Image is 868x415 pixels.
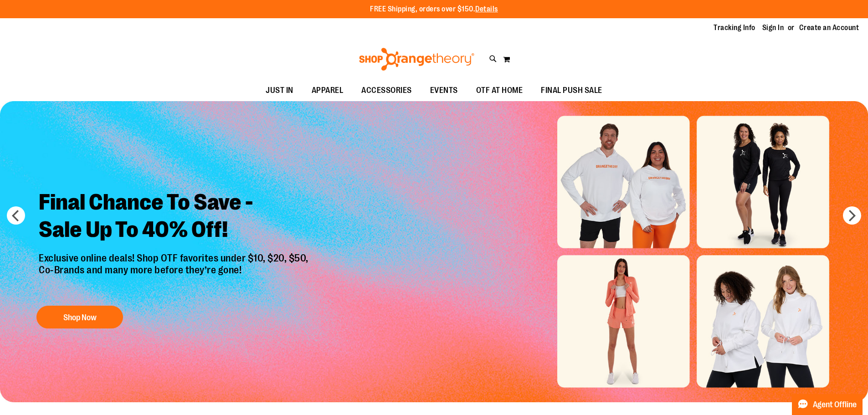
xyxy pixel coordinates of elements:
[266,80,293,101] span: JUST IN
[303,80,353,101] a: APPAREL
[370,4,498,15] p: FREE Shipping, orders over $150.
[476,80,523,101] span: OTF AT HOME
[467,80,532,101] a: OTF AT HOME
[7,206,25,225] button: prev
[813,400,857,409] span: Agent Offline
[541,80,602,101] span: FINAL PUSH SALE
[32,252,318,297] p: Exclusive online deals! Shop OTF favorites under $10, $20, $50, Co-Brands and many more before th...
[799,23,859,33] a: Create an Account
[430,80,458,101] span: EVENTS
[792,394,863,415] button: Agent Offline
[32,182,318,252] h2: Final Chance To Save - Sale Up To 40% Off!
[762,23,784,33] a: Sign In
[361,80,412,101] span: ACCESSORIES
[312,80,344,101] span: APPAREL
[843,206,861,225] button: next
[36,306,123,328] button: Shop Now
[32,182,318,333] a: Final Chance To Save -Sale Up To 40% Off! Exclusive online deals! Shop OTF favorites under $10, $...
[714,23,755,33] a: Tracking Info
[257,80,303,101] a: JUST IN
[352,80,421,101] a: ACCESSORIES
[475,5,498,13] a: Details
[421,80,467,101] a: EVENTS
[532,80,611,101] a: FINAL PUSH SALE
[358,48,476,71] img: Shop Orangetheory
